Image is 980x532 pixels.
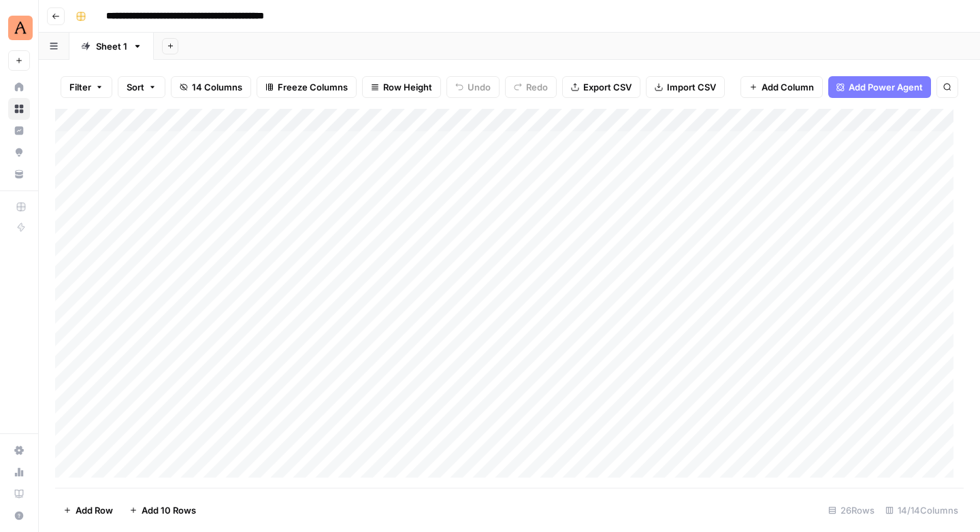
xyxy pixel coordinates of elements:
[562,76,640,98] button: Export CSV
[55,499,121,521] button: Add Row
[583,80,632,94] span: Export CSV
[96,39,127,53] div: Sheet 1
[446,76,500,98] button: Undo
[118,76,165,98] button: Sort
[505,76,557,98] button: Redo
[468,80,491,94] span: Undo
[257,76,357,98] button: Freeze Columns
[8,483,30,505] a: Learning Hub
[762,80,814,94] span: Add Column
[127,80,144,94] span: Sort
[8,11,30,45] button: Workspace: Animalz
[8,461,30,483] a: Usage
[121,499,204,521] button: Add 10 Rows
[8,142,30,163] a: Opportunities
[192,80,242,94] span: 14 Columns
[76,503,113,517] span: Add Row
[8,98,30,120] a: Browse
[823,499,880,521] div: 26 Rows
[880,499,964,521] div: 14/14 Columns
[383,80,432,94] span: Row Height
[362,76,441,98] button: Row Height
[69,33,154,60] a: Sheet 1
[278,80,348,94] span: Freeze Columns
[8,76,30,98] a: Home
[8,439,30,461] a: Settings
[8,505,30,527] button: Help + Support
[646,76,725,98] button: Import CSV
[667,80,716,94] span: Import CSV
[8,120,30,142] a: Insights
[8,16,33,40] img: Animalz Logo
[142,503,196,517] span: Add 10 Rows
[61,76,112,98] button: Filter
[828,76,931,98] button: Add Power Agent
[740,76,823,98] button: Add Column
[526,80,548,94] span: Redo
[8,163,30,185] a: Your Data
[171,76,251,98] button: 14 Columns
[69,80,91,94] span: Filter
[849,80,923,94] span: Add Power Agent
